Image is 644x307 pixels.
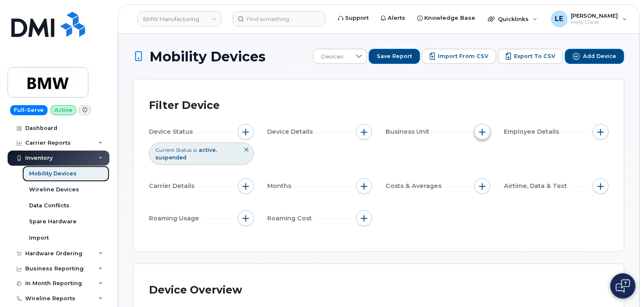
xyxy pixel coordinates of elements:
[155,146,192,153] span: Current Status
[149,49,266,64] span: Mobility Devices
[267,127,315,136] span: Device Details
[149,127,195,136] span: Device Status
[199,147,217,153] span: active
[314,49,351,64] span: Devices
[514,53,555,60] span: Export to CSV
[193,146,197,153] span: is
[504,182,569,191] span: Airtime, Data & Text
[565,49,624,64] button: Add Device
[267,182,294,191] span: Months
[155,154,186,161] span: suspended
[149,95,220,116] div: Filter Device
[369,49,420,64] button: Save Report
[267,214,314,223] span: Roaming Cost
[149,182,197,191] span: Carrier Details
[422,49,496,64] button: Import from CSV
[386,127,432,136] span: Business Unit
[498,49,563,64] button: Export to CSV
[616,279,630,293] img: Open chat
[438,53,488,60] span: Import from CSV
[149,214,202,223] span: Roaming Usage
[386,182,444,191] span: Costs & Averages
[149,279,242,301] div: Device Overview
[504,127,562,136] span: Employee Details
[583,53,616,60] span: Add Device
[377,53,412,60] span: Save Report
